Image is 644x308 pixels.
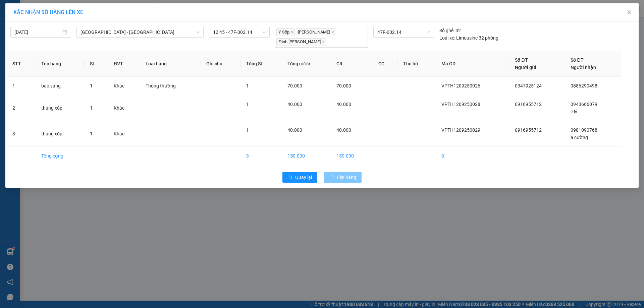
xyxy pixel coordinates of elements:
[108,77,140,95] td: Khác
[571,57,583,63] span: Số ĐT
[329,175,337,180] span: loading
[287,102,302,107] span: 40.000
[515,127,542,133] span: 0916955712
[36,147,85,165] td: Tổng cộng
[196,30,200,34] span: down
[246,83,249,88] span: 1
[515,65,536,70] span: Người gửi
[336,83,351,88] span: 70.000
[296,28,335,36] span: [PERSON_NAME]
[627,10,632,15] span: close
[373,51,398,77] th: CC
[7,95,36,121] td: 2
[436,147,509,165] td: 3
[377,27,430,37] span: 47F-002.14
[441,127,480,133] span: VPTH1209250029
[336,127,351,133] span: 40.000
[36,77,85,95] td: bao vàng
[36,95,85,121] td: thùng xốp
[140,77,201,95] td: Thông thường
[201,51,241,77] th: Ghi chú
[282,172,317,183] button: rollbackQuay lại
[36,121,85,147] td: thùng xốp
[246,127,249,133] span: 1
[439,34,498,42] div: Limousine 32 phòng
[140,51,201,77] th: Loại hàng
[324,172,362,183] button: Lên hàng
[287,127,302,133] span: 40.000
[276,38,326,46] span: Đinh [PERSON_NAME]
[241,147,282,165] td: 3
[515,102,542,107] span: 0916955712
[441,83,480,88] span: VPTH1209250026
[515,83,542,88] span: 0347925124
[620,3,639,22] button: Close
[90,131,93,136] span: 1
[571,127,597,133] span: 0981090768
[571,109,577,114] span: c lý
[276,28,295,36] span: Y Sốp
[80,27,200,37] span: Phú Yên - Đắk Lắk
[90,83,93,88] span: 1
[108,121,140,147] td: Khác
[571,102,597,107] span: 0943666079
[213,27,266,37] span: 12:45 - 47F-002.14
[7,121,36,147] td: 3
[398,51,436,77] th: Thu hộ
[337,174,356,181] span: Lên hàng
[439,27,454,34] span: Số ghế:
[288,175,292,180] span: rollback
[287,83,302,88] span: 70.000
[331,147,373,165] td: 150.000
[7,51,36,77] th: STT
[7,77,36,95] td: 1
[241,51,282,77] th: Tổng SL
[331,30,334,34] span: close
[439,34,455,42] span: Loại xe:
[436,51,509,77] th: Mã GD
[441,102,480,107] span: VPTH1209250028
[331,51,373,77] th: CR
[322,40,325,44] span: close
[439,27,461,34] div: 32
[295,174,312,181] span: Quay lại
[36,51,85,77] th: Tên hàng
[282,147,331,165] td: 150.000
[90,105,93,111] span: 1
[571,83,597,88] span: 0886290498
[515,57,528,63] span: Số ĐT
[571,65,596,70] span: Người nhận
[282,51,331,77] th: Tổng cước
[571,135,588,140] span: a cường
[85,51,108,77] th: SL
[336,102,351,107] span: 40.000
[13,9,83,15] span: XÁC NHẬN SỐ HÀNG LÊN XE
[14,28,61,36] input: 12/09/2025
[246,102,249,107] span: 1
[108,95,140,121] td: Khác
[290,30,294,34] span: close
[108,51,140,77] th: ĐVT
